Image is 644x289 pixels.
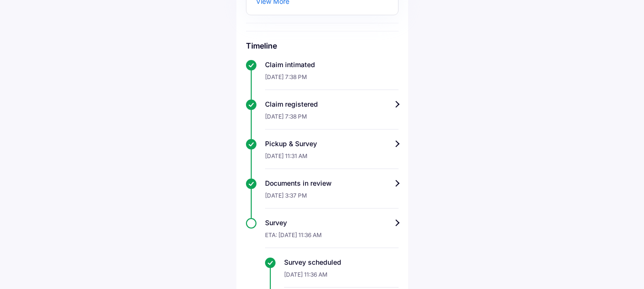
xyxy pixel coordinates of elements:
[265,228,399,248] div: ETA: [DATE] 11:36 AM
[265,109,399,130] div: [DATE] 7:38 PM
[265,179,399,188] div: Documents in review
[265,218,399,228] div: Survey
[284,267,399,288] div: [DATE] 11:36 AM
[265,188,399,209] div: [DATE] 3:37 PM
[265,100,399,109] div: Claim registered
[246,41,399,50] h6: Timeline
[265,70,399,90] div: [DATE] 7:38 PM
[284,258,399,267] div: Survey scheduled
[265,139,399,149] div: Pickup & Survey
[265,60,399,70] div: Claim intimated
[265,149,399,169] div: [DATE] 11:31 AM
